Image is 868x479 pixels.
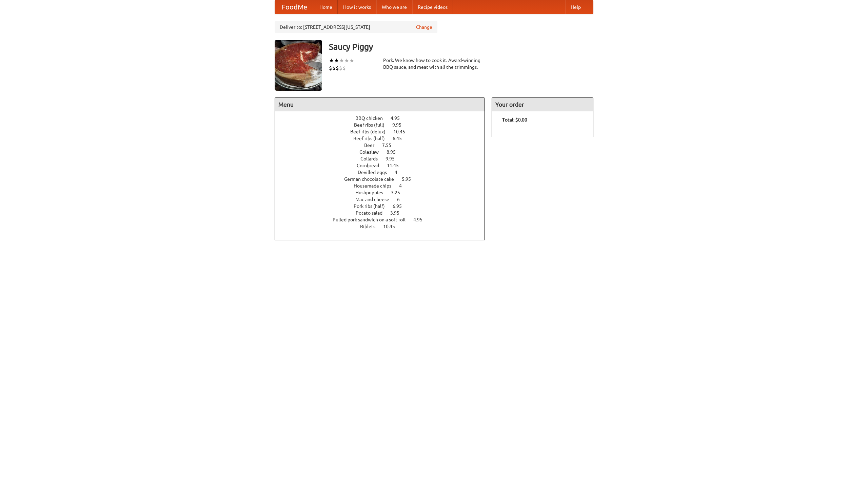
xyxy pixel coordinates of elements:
a: Riblets 10.45 [360,224,408,229]
span: Beef ribs (half) [353,136,392,141]
h4: Your order [492,98,593,111]
span: 7.55 [382,143,398,148]
span: 10.45 [383,224,402,229]
a: Beer 7.55 [364,143,404,148]
a: Coleslaw 8.95 [359,149,408,155]
span: Beef ribs (delux) [350,129,392,134]
a: BBQ chicken 4.95 [355,115,412,121]
span: Mac and cheese [355,197,396,202]
a: Recipe videos [412,0,453,14]
a: How it works [338,0,376,14]
a: Cornbread 11.45 [357,163,411,168]
li: ★ [344,57,349,64]
span: 5.95 [402,176,418,182]
b: Total: $0.00 [502,117,527,123]
span: 4 [399,183,409,189]
li: ★ [349,57,354,64]
a: Help [565,0,586,14]
li: $ [342,64,346,72]
span: 4 [395,170,404,175]
span: Collards [360,156,384,161]
a: Pork ribs (half) 6.95 [354,203,414,209]
a: Collards 9.95 [360,156,407,161]
span: Coleslaw [359,149,386,155]
a: Beef ribs (half) 6.45 [353,136,414,141]
span: Beef ribs (full) [354,122,391,128]
span: Cornbread [357,163,386,168]
span: BBQ chicken [355,115,390,121]
a: Hushpuppies 3.25 [355,190,413,195]
span: 11.45 [387,163,406,168]
a: Housemade chips 4 [354,183,414,189]
div: Pork. We know how to cook it. Award-winning BBQ sauce, and meat with all the trimmings. [383,57,485,70]
a: Who we are [376,0,412,14]
span: 6.45 [393,136,409,141]
li: $ [329,64,332,72]
span: Riblets [360,224,382,229]
h3: Saucy Piggy [329,40,593,53]
a: Mac and cheese 6 [355,197,412,202]
a: Potato salad 3.95 [356,210,412,216]
span: Potato salad [356,210,389,216]
span: Pork ribs (half) [354,203,392,209]
span: Pulled pork sandwich on a soft roll [333,217,412,222]
a: German chocolate cake 5.95 [344,176,423,182]
a: FoodMe [275,0,314,14]
span: 9.95 [386,156,401,161]
li: $ [332,64,336,72]
span: German chocolate cake [344,176,401,182]
a: Change [416,24,432,30]
span: 10.45 [393,129,412,134]
span: Housemade chips [354,183,398,189]
span: 4.95 [391,115,407,121]
a: Devilled eggs 4 [358,170,410,175]
span: 3.25 [391,190,407,195]
span: Hushpuppies [355,190,390,195]
a: Home [314,0,338,14]
span: 4.95 [413,217,429,222]
li: ★ [339,57,344,64]
span: 8.95 [387,149,402,155]
span: 6.95 [393,203,409,209]
img: angular.jpg [275,40,322,91]
a: Pulled pork sandwich on a soft roll 4.95 [333,217,435,222]
div: Deliver to: [STREET_ADDRESS][US_STATE] [275,21,437,33]
h4: Menu [275,98,485,111]
li: $ [336,64,339,72]
span: 6 [397,197,407,202]
span: Beer [364,143,381,148]
li: ★ [329,57,334,64]
span: 9.95 [392,122,408,128]
li: ★ [334,57,339,64]
span: Devilled eggs [358,170,394,175]
a: Beef ribs (full) 9.95 [354,122,414,128]
span: 3.95 [390,210,406,216]
a: Beef ribs (delux) 10.45 [350,129,418,134]
li: $ [339,64,342,72]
